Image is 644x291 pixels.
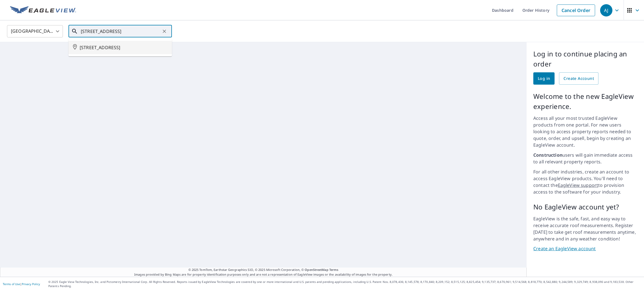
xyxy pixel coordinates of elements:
[557,4,595,16] a: Cancel Order
[533,215,637,242] p: EagleView is the safe, fast, and easy way to receive accurate roof measurements. Register [DATE] ...
[538,75,550,82] span: Log in
[533,72,555,85] a: Log in
[3,282,40,286] p: |
[533,152,562,158] strong: Construction
[160,27,168,35] button: Clear
[559,72,598,85] a: Create Account
[305,268,328,272] a: OpenStreetMap
[558,182,598,188] a: EagleView support
[533,245,637,252] a: Create an EagleView account
[10,6,76,15] img: EV Logo
[533,202,637,212] p: No EagleView account yet?
[48,280,641,288] p: © 2025 Eagle View Technologies, Inc. and Pictometry International Corp. All Rights Reserved. Repo...
[80,44,167,51] span: [STREET_ADDRESS]
[533,115,637,148] p: Access all your most trusted EagleView products from one portal. For new users looking to access ...
[22,282,40,286] a: Privacy Policy
[533,168,637,195] p: For all other industries, create an account to access EagleView products. You'll need to contact ...
[563,75,594,82] span: Create Account
[3,282,20,286] a: Terms of Use
[533,91,637,111] p: Welcome to the new EagleView experience.
[600,4,612,16] div: AJ
[533,49,637,69] p: Log in to continue placing an order
[7,23,63,39] div: [GEOGRAPHIC_DATA]
[81,23,160,39] input: Search by address or latitude-longitude
[329,268,338,272] a: Terms
[533,152,637,165] p: users will gain immediate access to all relevant property reports.
[188,268,338,272] span: © 2025 TomTom, Earthstar Geographics SIO, © 2025 Microsoft Corporation, ©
